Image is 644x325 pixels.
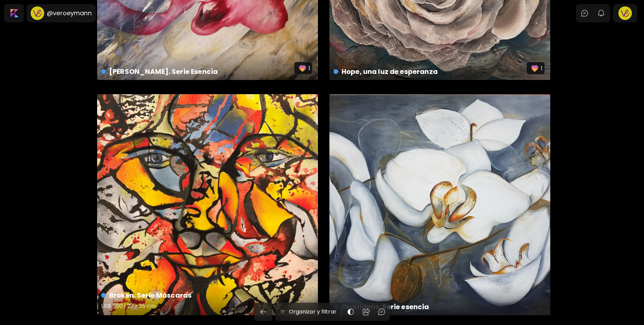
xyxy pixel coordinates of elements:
[298,63,307,73] img: favorites
[289,308,336,316] h6: Organizar y filtrar
[378,308,386,316] img: chatIcon
[333,302,545,312] h4: Orquídeas. Serie esencia
[47,9,92,17] h6: @veroeymann
[530,63,539,73] img: favorites
[97,94,318,315] a: Broken. Serie MáscarasUS$ 500 | 27 x 35 cmhttps://cdn.kaleido.art/CDN/Artwork/122177/Primary/medi...
[526,62,545,75] button: favorites1
[581,9,589,17] img: chatIcon
[254,303,275,321] a: back
[597,9,605,17] img: bellIcon
[259,308,267,316] img: back
[101,66,294,77] h4: [PERSON_NAME]. Serie Esencia
[254,303,272,321] button: back
[101,290,313,300] h4: Broken. Serie Máscaras
[309,64,310,73] p: 1
[329,94,550,315] a: Orquídeas. Serie esenciahttps://cdn.kaleido.art/CDN/Artwork/122175/Primary/medium.webp?updated=54...
[333,66,526,77] h4: Hope, una luz de esperanza
[101,300,313,314] h5: US$ 500 | 27 x 35 cm
[595,7,607,19] button: bellIcon
[541,64,543,73] p: 1
[294,62,313,75] button: favorites1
